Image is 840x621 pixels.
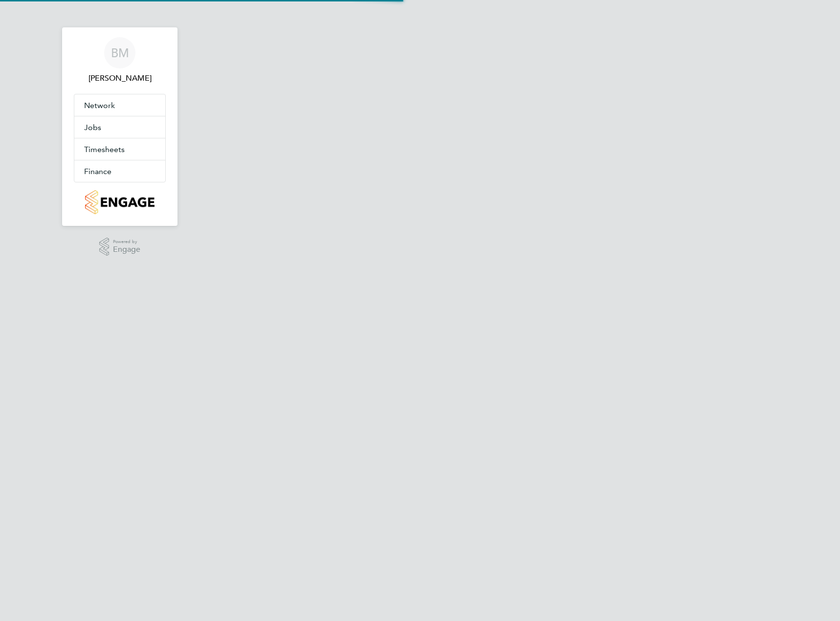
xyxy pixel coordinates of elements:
[74,160,165,182] button: Finance
[99,238,141,256] a: Powered byEngage
[62,27,177,226] nav: Main navigation
[113,245,140,254] span: Engage
[74,37,166,84] a: BM[PERSON_NAME]
[113,238,140,246] span: Powered by
[84,145,125,154] span: Timesheets
[74,190,166,214] a: Go to home page
[111,46,129,59] span: BM
[84,167,111,176] span: Finance
[74,116,165,138] button: Jobs
[84,123,101,132] span: Jobs
[85,190,154,214] img: countryside-properties-logo-retina.png
[74,94,165,116] button: Network
[74,138,165,160] button: Timesheets
[74,72,166,84] span: Beth Mugleston
[84,101,115,110] span: Network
